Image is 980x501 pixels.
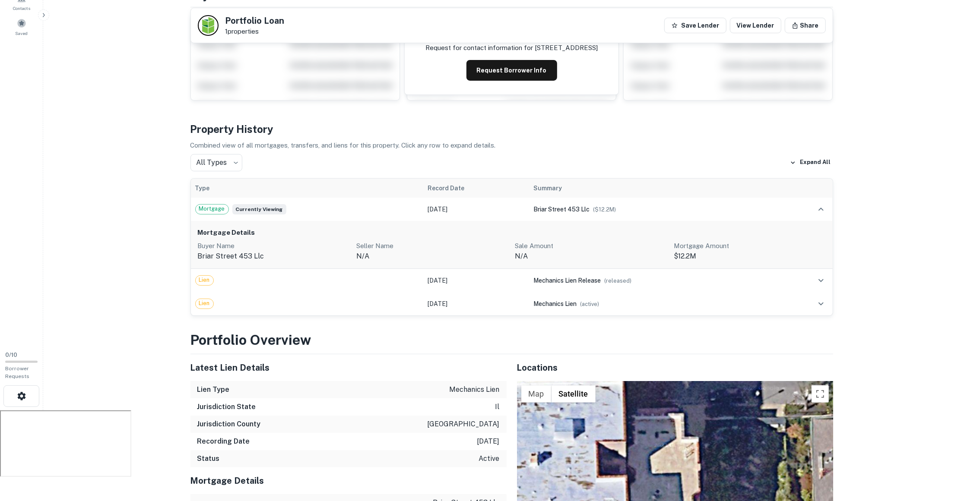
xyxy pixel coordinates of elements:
h6: Jurisdiction County [197,419,261,429]
th: Type [191,179,424,198]
p: N/A [515,251,667,262]
th: Record Date [423,179,529,198]
button: expand row [814,202,828,217]
td: [DATE] [423,269,529,292]
span: Currently viewing [232,204,286,214]
p: [DATE] [477,436,500,447]
th: Summary [529,179,778,198]
p: Mortgage Amount [674,241,826,251]
h6: Status [197,454,220,464]
p: Sale Amount [515,241,667,251]
span: Mortgage [196,205,228,213]
span: ($ 12.2M ) [593,206,616,213]
p: mechanics lien [450,384,500,395]
p: $12.2M [674,251,826,262]
iframe: Chat Widget [937,432,980,473]
p: active [479,454,500,464]
h5: Locations [517,361,833,374]
button: Request Borrower Info [466,60,557,81]
span: Saved [16,30,28,37]
h6: Recording Date [197,436,250,447]
p: [GEOGRAPHIC_DATA] [428,419,500,429]
button: Expand All [788,156,833,169]
button: expand row [814,273,828,288]
span: mechanics lien release [533,277,601,284]
td: [DATE] [423,198,529,221]
p: Seller Name [356,241,508,251]
button: Show street map [521,385,552,403]
p: Buyer Name [198,241,350,251]
h6: Jurisdiction State [197,402,256,412]
span: briar street 453 llc [533,206,590,213]
h5: Mortgage Details [190,474,507,487]
span: Borrower Requests [5,366,29,379]
span: Contacts [13,5,30,12]
a: View Lender [730,18,781,33]
h4: Property History [190,121,833,137]
p: il [495,402,500,412]
h6: Lien Type [197,384,230,395]
h5: Portfolio Loan [225,16,285,25]
p: briar street 453 llc [198,251,350,262]
button: Share [785,18,826,33]
span: 0 / 10 [5,352,17,358]
span: ( active ) [580,301,599,307]
h6: Mortgage Details [198,228,826,238]
p: 1 properties [225,28,285,35]
div: All Types [190,154,242,171]
h3: Portfolio Overview [190,330,833,350]
span: Lien [196,276,213,284]
button: Show satellite imagery [552,385,596,403]
p: Combined view of all mortgages, transfers, and liens for this property. Click any row to expand d... [190,140,833,151]
p: Request for contact information for [425,43,533,53]
button: expand row [814,296,828,311]
span: mechanics lien [533,300,577,307]
button: Toggle fullscreen view [812,385,829,403]
button: Save Lender [664,18,726,33]
span: ( released ) [604,277,631,284]
p: [STREET_ADDRESS] [535,43,598,53]
h5: Latest Lien Details [190,361,507,374]
td: [DATE] [423,292,529,315]
span: Lien [196,299,213,308]
a: Saved [3,15,41,38]
p: n/a [356,251,508,262]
